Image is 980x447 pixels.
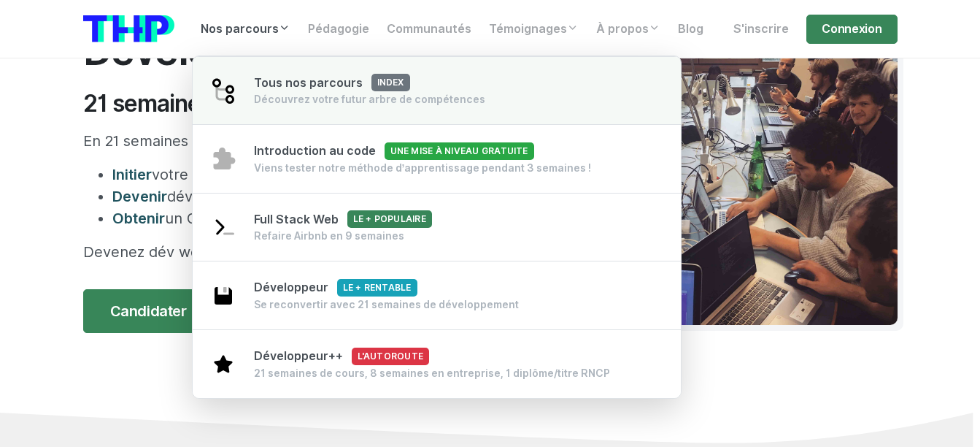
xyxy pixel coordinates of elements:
[254,92,485,107] div: Découvrez votre futur arbre de compétences
[83,130,455,152] p: En 21 semaines de formation intensive, vous pourrez :
[371,74,410,91] span: index
[112,188,167,205] span: Devenir
[83,241,455,263] p: Devenez dév web et construisez votre expertise
[254,213,432,226] span: Full Stack Web
[112,210,165,227] span: Obtenir
[193,56,682,126] a: Tous nos parcoursindex Découvrez votre futur arbre de compétences
[254,366,610,381] div: 21 semaines de cours, 8 semaines en entreprise, 1 diplôme/titre RNCP
[254,280,417,294] span: Développeur
[587,15,669,44] a: À propos
[112,186,455,207] li: dév web
[83,90,455,118] h2: 21 semaines intenses
[112,164,455,186] li: votre nouvelle carrière dans le digital
[254,76,410,90] span: Tous nos parcours
[254,229,432,243] div: Refaire Airbnb en 9 semaines
[725,15,798,44] a: S'inscrire
[210,283,236,309] img: save-2003ce5719e3e880618d2f866ea23079.svg
[210,351,236,377] img: star-1b1639e91352246008672c7d0108e8fd.svg
[254,161,592,175] div: Viens tester notre méthode d’apprentissage pendant 3 semaines !
[806,15,897,44] a: Connexion
[299,15,378,44] a: Pédagogie
[193,193,682,262] a: Full Stack WebLe + populaire Refaire Airbnb en 9 semaines
[193,261,682,330] a: DéveloppeurLe + rentable Se reconvertir avec 21 semaines de développement
[210,145,236,172] img: puzzle-4bde4084d90f9635442e68fcf97b7805.svg
[480,15,587,44] a: Témoignages
[347,210,432,228] span: Le + populaire
[112,207,455,229] li: un CDI de Dév
[210,214,236,240] img: terminal-92af89cfa8d47c02adae11eb3e7f907c.svg
[83,15,174,42] img: logo
[378,15,480,44] a: Communautés
[210,77,236,104] img: git-4-38d7f056ac829478e83c2c2dd81de47b.svg
[352,348,430,365] span: L'autoroute
[83,289,214,333] a: Candidater
[192,15,299,44] a: Nos parcours
[254,349,430,363] span: Développeur++
[669,15,712,44] a: Blog
[193,329,682,398] a: Développeur++L'autoroute 21 semaines de cours, 8 semaines en entreprise, 1 diplôme/titre RNCP
[254,297,519,312] div: Se reconvertir avec 21 semaines de développement
[337,279,417,297] span: Le + rentable
[112,166,152,183] span: Initier
[385,142,534,160] span: Une mise à niveau gratuite
[254,144,534,158] span: Introduction au code
[193,124,682,194] a: Introduction au codeUne mise à niveau gratuite Viens tester notre méthode d’apprentissage pendant...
